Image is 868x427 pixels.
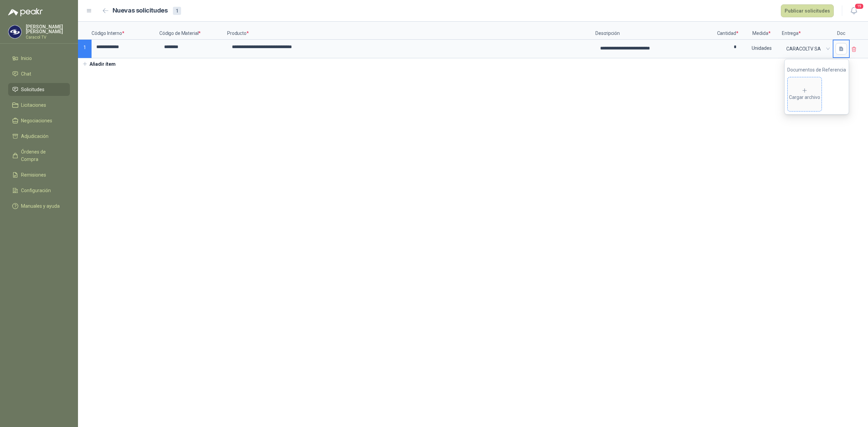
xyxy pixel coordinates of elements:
[714,22,741,40] p: Cantidad
[8,67,70,80] a: Chat
[786,44,828,54] span: CARACOLTV SA
[21,148,63,163] span: Órdenes de Compra
[8,8,43,16] img: Logo peakr
[833,22,850,40] p: Doc
[8,25,21,38] img: Company Logo
[8,145,70,166] a: Órdenes de Compra
[21,55,32,62] span: Inicio
[848,5,860,17] button: 19
[8,130,70,143] a: Adjudicación
[781,4,834,17] button: Publicar solicitudes
[742,40,781,56] div: Unidades
[78,58,120,70] button: Añadir ítem
[92,22,159,40] p: Código Interno
[159,22,227,40] p: Código de Material
[26,24,70,34] p: [PERSON_NAME] [PERSON_NAME]
[21,86,44,93] span: Solicitudes
[21,117,52,124] span: Negociaciones
[173,7,181,15] div: 1
[741,22,782,40] p: Medida
[595,22,714,40] p: Descripción
[789,87,820,101] div: Cargar archivo
[854,3,864,9] span: 19
[78,40,92,58] p: 1
[8,200,70,212] a: Manuales y ayuda
[8,52,70,65] a: Inicio
[113,6,168,16] h2: Nuevas solicitudes
[8,99,70,111] a: Licitaciones
[26,35,70,39] p: Caracol TV
[21,171,46,179] span: Remisiones
[21,187,51,194] span: Configuración
[8,114,70,127] a: Negociaciones
[8,168,70,181] a: Remisiones
[21,101,46,109] span: Licitaciones
[21,70,31,78] span: Chat
[227,22,595,40] p: Producto
[8,184,70,197] a: Configuración
[782,22,833,40] p: Entrega
[8,83,70,96] a: Solicitudes
[21,202,60,210] span: Manuales y ayuda
[21,133,48,140] span: Adjudicación
[787,66,846,74] p: Documentos de Referencia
